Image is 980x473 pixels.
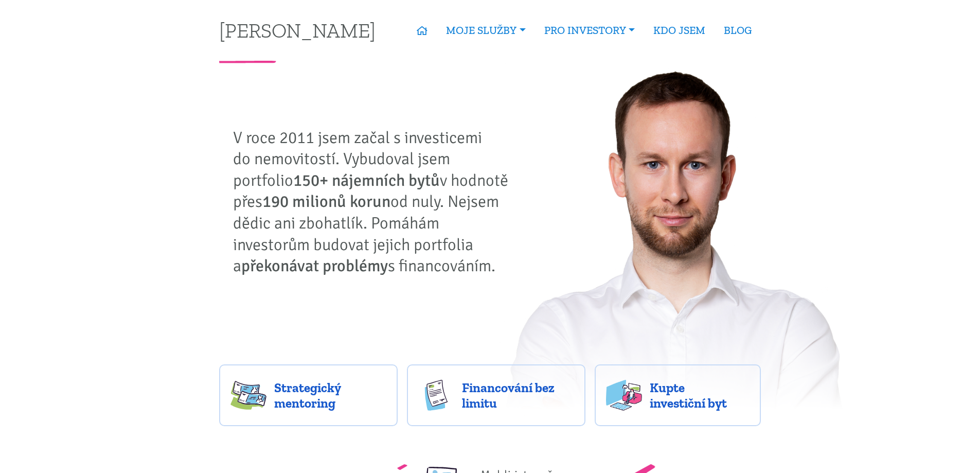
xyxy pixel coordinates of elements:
a: KDO JSEM [644,19,715,42]
strong: 190 milionů korun [262,191,390,212]
a: BLOG [715,19,761,42]
span: Financování bez limitu [462,380,574,411]
strong: překonávat problémy [241,256,388,276]
p: V roce 2011 jsem začal s investicemi do nemovitostí. Vybudoval jsem portfolio v hodnotě přes od n... [233,127,516,277]
span: Kupte investiční byt [650,380,750,411]
a: MOJE SLUŽBY [437,19,534,42]
span: Strategický mentoring [274,380,386,411]
strong: 150+ nájemních bytů [293,170,440,190]
a: PRO INVESTORY [535,19,644,42]
img: strategy [230,380,266,411]
img: finance [418,380,454,411]
img: flats [606,380,642,411]
a: Financování bez limitu [407,364,585,426]
a: [PERSON_NAME] [219,20,376,40]
a: Strategický mentoring [219,364,398,426]
a: Kupte investiční byt [595,364,761,426]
